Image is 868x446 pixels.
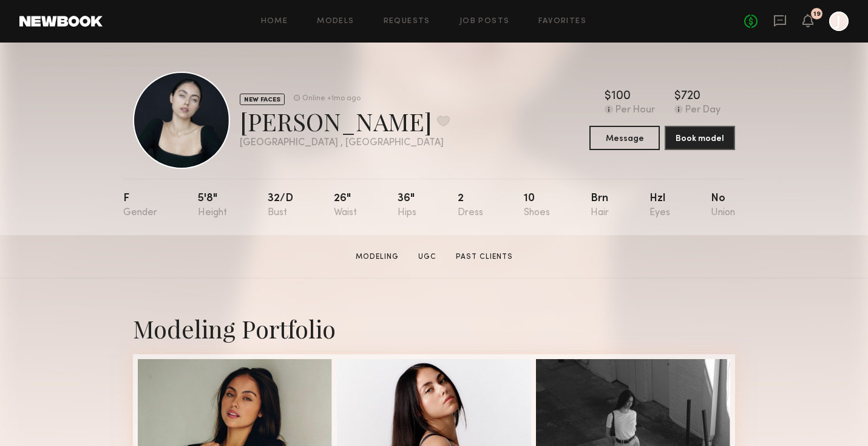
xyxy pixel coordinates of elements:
a: Requests [384,18,430,26]
a: UGC [413,252,441,262]
div: Per Day [685,105,721,116]
div: 5'8" [198,193,227,218]
a: J [829,12,849,31]
div: NEW FACES [240,94,285,105]
div: No [711,193,735,218]
div: 19 [813,11,821,18]
a: Job Posts [459,18,510,26]
div: 10 [524,193,550,218]
div: 36" [398,193,416,218]
a: Favorites [538,18,586,26]
div: Hzl [649,193,670,218]
button: Book model [665,126,735,150]
div: 32/d [268,193,293,218]
div: Modeling Portfolio [133,312,735,345]
div: 26" [334,193,357,218]
a: Modeling [351,252,404,262]
div: 100 [611,91,631,103]
div: F [123,193,157,218]
a: Past Clients [451,252,518,262]
div: Brn [591,193,609,218]
button: Message [589,126,660,150]
div: 2 [458,193,483,218]
div: [PERSON_NAME] [240,105,450,137]
a: Models [317,18,354,26]
div: [GEOGRAPHIC_DATA] , [GEOGRAPHIC_DATA] [240,138,450,148]
div: 720 [681,91,700,103]
div: Online +1mo ago [302,95,361,103]
div: Per Hour [615,105,655,116]
div: $ [605,91,611,103]
div: $ [674,91,681,103]
a: Home [261,18,288,26]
